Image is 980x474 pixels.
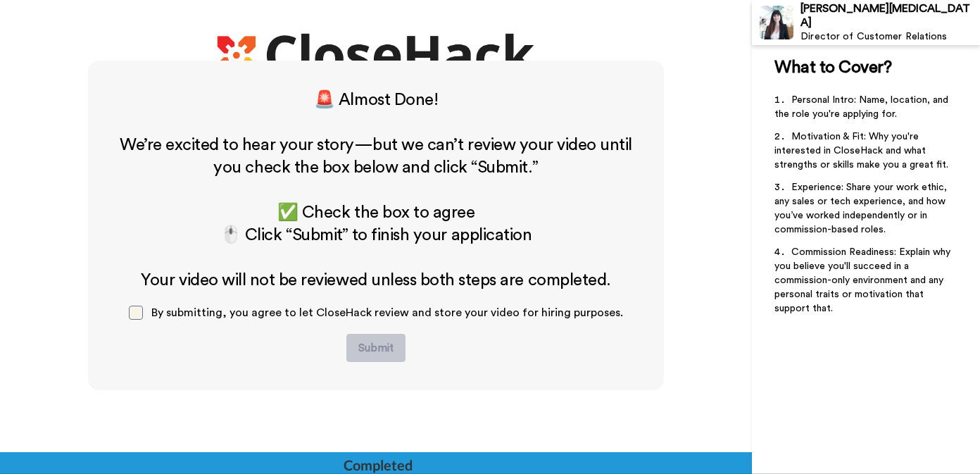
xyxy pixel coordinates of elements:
button: Submit [346,334,406,362]
span: Commission Readiness: Explain why you believe you'll succeed in a commission-only environment and... [774,247,953,313]
span: Personal Intro: Name, location, and the role you're applying for. [774,95,951,119]
span: Experience: Share your work ethic, any sales or tech experience, and how you’ve worked independen... [774,182,950,235]
span: Your video will not be reviewed unless both steps are completed. [141,272,610,289]
span: Motivation & Fit: Why you're interested in CloseHack and what strengths or skills make you a grea... [774,132,948,170]
span: 🚨 Almost Done! [314,92,438,108]
div: Director of Customer Relations [800,31,979,43]
span: ✅ Check the box to agree [277,204,475,221]
span: What to Cover? [774,59,891,76]
img: Profile Image [760,6,793,39]
span: 🖱️ Click “Submit” to finish your application [220,227,532,244]
span: We’re excited to hear your story—but we can’t review your video until you check the box below and... [120,137,636,176]
div: [PERSON_NAME][MEDICAL_DATA] [800,2,979,29]
span: By submitting, you agree to let CloseHack review and store your video for hiring purposes. [151,307,623,318]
